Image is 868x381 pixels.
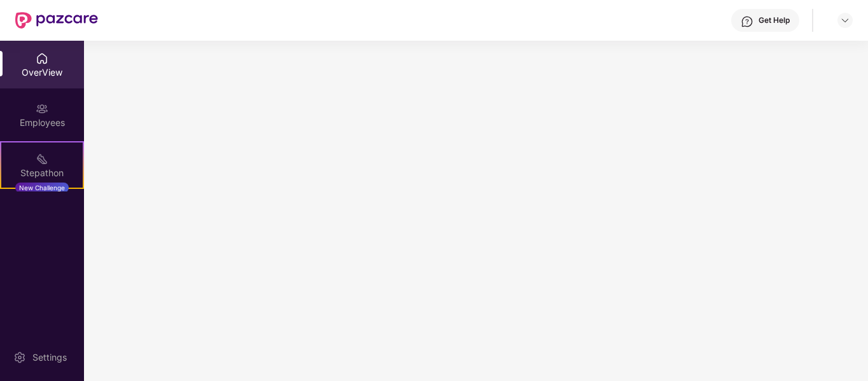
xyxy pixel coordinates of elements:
img: svg+xml;base64,PHN2ZyBpZD0iRHJvcGRvd24tMzJ4MzIiIHhtbG5zPSJodHRwOi8vd3d3LnczLm9yZy8yMDAwL3N2ZyIgd2... [840,15,850,25]
img: svg+xml;base64,PHN2ZyBpZD0iRW1wbG95ZWVzIiB4bWxucz0iaHR0cDovL3d3dy53My5vcmcvMjAwMC9zdmciIHdpZHRoPS... [36,102,48,115]
img: svg+xml;base64,PHN2ZyBpZD0iSG9tZSIgeG1sbnM9Imh0dHA6Ly93d3cudzMub3JnLzIwMDAvc3ZnIiB3aWR0aD0iMjAiIG... [36,52,48,65]
div: New Challenge [15,183,69,193]
div: Get Help [759,15,790,25]
div: Stepathon [1,167,83,179]
img: svg+xml;base64,PHN2ZyBpZD0iU2V0dGluZy0yMHgyMCIgeG1sbnM9Imh0dHA6Ly93d3cudzMub3JnLzIwMDAvc3ZnIiB3aW... [13,351,26,364]
img: svg+xml;base64,PHN2ZyB4bWxucz0iaHR0cDovL3d3dy53My5vcmcvMjAwMC9zdmciIHdpZHRoPSIyMSIgaGVpZ2h0PSIyMC... [36,153,48,165]
div: Settings [29,351,71,364]
img: svg+xml;base64,PHN2ZyBpZD0iSGVscC0zMngzMiIgeG1sbnM9Imh0dHA6Ly93d3cudzMub3JnLzIwMDAvc3ZnIiB3aWR0aD... [741,15,753,28]
img: New Pazcare Logo [15,12,98,29]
